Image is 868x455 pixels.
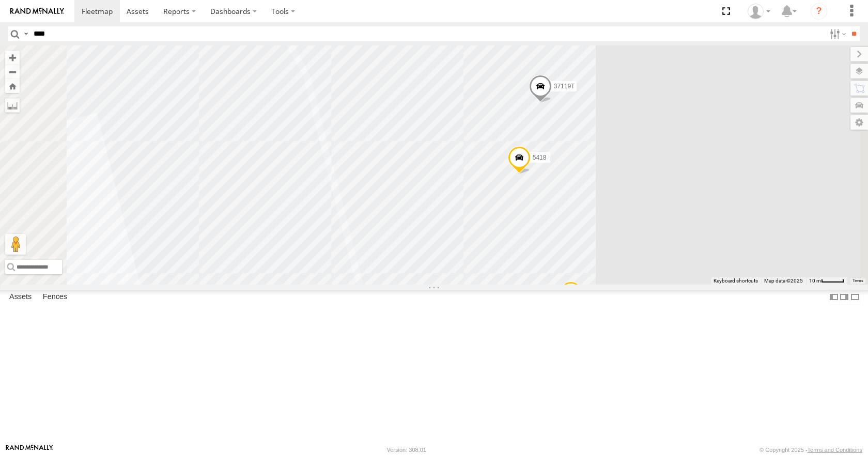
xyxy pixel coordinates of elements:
span: 5418 [533,154,547,161]
label: Assets [4,290,37,305]
button: Keyboard shortcuts [714,277,758,285]
img: rand-logo.svg [10,8,64,15]
span: Map data ©2025 [764,278,803,284]
button: Zoom out [5,65,20,79]
button: Zoom Home [5,79,20,93]
span: 37119T [554,83,575,90]
i: ? [811,3,827,20]
label: Hide Summary Table [850,290,860,305]
div: Todd Sigmon [744,4,774,19]
label: Fences [38,290,72,305]
a: Terms (opens in new tab) [853,278,863,283]
label: Dock Summary Table to the Left [829,290,839,305]
label: Measure [5,98,20,113]
label: Dock Summary Table to the Right [839,290,849,305]
button: Map Scale: 10 m per 41 pixels [806,277,847,285]
label: Map Settings [850,115,868,130]
span: 10 m [809,278,821,284]
button: Zoom in [5,51,20,65]
button: Drag Pegman onto the map to open Street View [5,234,26,255]
label: Search Query [22,26,30,41]
label: Search Filter Options [826,26,848,41]
div: © Copyright 2025 - [760,447,862,453]
a: Visit our Website [6,445,53,455]
a: Terms and Conditions [808,447,862,453]
div: Version: 308.01 [387,447,426,453]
